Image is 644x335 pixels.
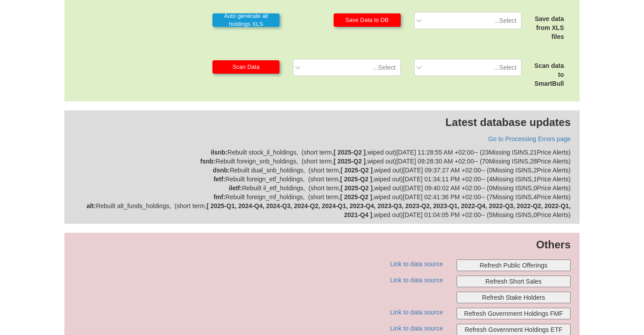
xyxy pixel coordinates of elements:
[73,157,571,166] div: Rebuilt foreign_snb_holdings , ( short term , , wiped out ) [DATE] 09:28:30 AM +02:00 -- ( 70 Mis...
[73,193,571,201] div: Rebuilt foreign_mf_holdings , ( short term , , wiped out ) [DATE] 02:41:36 PM +02:00 -- ( 7 Missi...
[457,292,571,303] button: Refresh Stake Holders
[211,149,227,156] strong: ilsnb :
[213,176,225,183] strong: fetf :
[494,16,517,25] div: Select...
[229,184,242,192] strong: iletf :
[200,158,216,165] strong: fsnb :
[334,158,366,165] b: [ 2025-Q2 ]
[390,260,443,268] a: Link to data source
[73,184,571,193] div: Rebuilt il_etf_holdings , ( short term , , wiped out ) [DATE] 09:40:02 AM +02:00 -- ( 0 Missing I...
[212,60,280,74] button: Scan Data
[488,135,571,142] a: Go to Processing Errors page
[528,14,564,41] div: Save data from XLS files
[494,63,517,72] div: Select...
[86,202,96,209] strong: alt :
[390,309,443,316] a: Link to data source
[457,260,571,271] button: Refresh Public Offerings
[73,148,571,157] div: Rebuilt stock_il_holdings , ( short term , , wiped out ) [DATE] 11:28:55 AM +02:00 -- ( 23 Missin...
[528,61,564,88] div: Scan data to SmartBull
[373,63,396,72] div: Select...
[340,176,373,183] b: [ 2025-Q2 ]
[207,202,571,218] b: [ 2025-Q1, 2024-Q4, 2024-Q3, 2024-Q2, 2024-Q1, 2023-Q4, 2023-Q3, 2023-Q2, 2023-Q1, 2022-Q4, 2022-...
[340,193,373,201] b: [ 2025-Q2 ]
[390,276,443,284] a: Link to data source
[73,237,571,252] p: Others
[73,175,571,184] div: Rebuilt foreign_etf_holdings , ( short term , , wiped out ) [DATE] 01:34:11 PM +02:00 -- ( 4 Miss...
[457,308,571,319] button: Refresh Government Holdings FMF
[212,13,280,27] button: Auto generate all holdings XLS
[73,201,571,219] div: Rebuilt alt_funds_holdings , ( short term , , wiped out ) [DATE] 01:04:05 PM +02:00 -- ( 5 Missin...
[73,166,571,175] div: Rebuilt dual_snb_holdings , ( short term , , wiped out ) [DATE] 09:37:27 AM +02:00 -- ( 0 Missing...
[340,184,373,192] b: [ 2025-Q2 ]
[73,115,571,130] p: Latest database updates
[340,167,373,174] b: [ 2025-Q2 ]
[334,13,401,27] button: Save Data to DB
[457,276,571,287] button: Refresh Short Sales
[213,167,230,174] strong: dsnb :
[213,193,225,201] strong: fmf :
[334,149,366,156] b: [ 2025-Q2 ]
[390,325,443,332] a: Link to data source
